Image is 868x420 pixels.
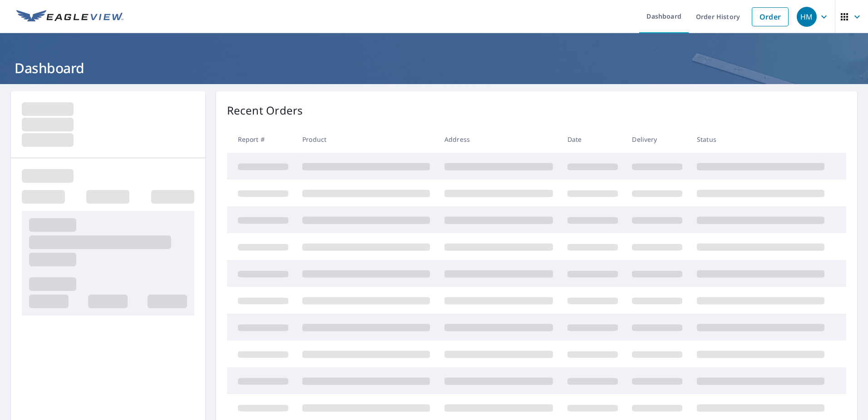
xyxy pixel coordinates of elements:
a: Order [752,7,789,26]
th: Delivery [625,126,690,153]
div: HM [797,7,817,27]
th: Address [437,126,560,153]
img: EV Logo [16,10,123,24]
th: Product [295,126,437,153]
th: Status [690,126,832,153]
th: Date [560,126,625,153]
th: Report # [227,126,296,153]
p: Recent Orders [227,102,303,119]
h1: Dashboard [11,59,857,77]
